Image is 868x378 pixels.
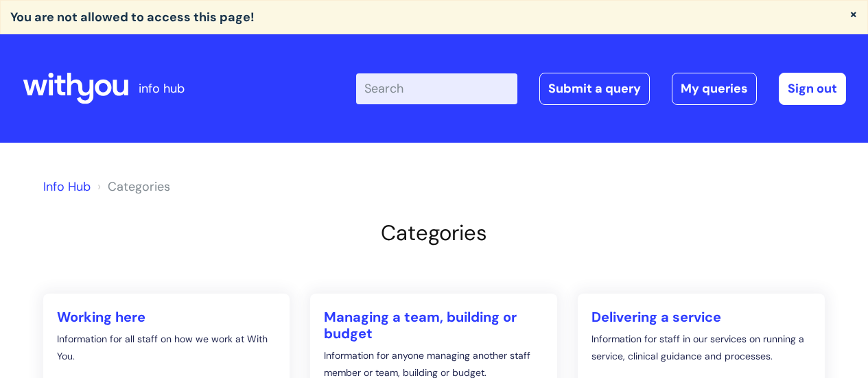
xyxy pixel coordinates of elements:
a: Submit a query [539,73,650,104]
h2: Working here [57,309,277,325]
a: Info Hub [43,178,91,195]
p: info hub [139,78,185,99]
h2: Managing a team, building or budget [324,309,543,342]
li: Solution home [94,176,170,198]
h2: Categories [43,220,825,246]
a: Sign out [779,73,846,104]
button: × [849,8,858,20]
h2: Delivering a service [591,309,811,325]
div: | - [356,73,846,104]
input: Search [356,73,517,104]
p: Information for staff in our services on running a service, clinical guidance and processes. [591,331,811,365]
a: My queries [672,73,757,104]
p: Information for all staff on how we work at With You. [57,331,277,365]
